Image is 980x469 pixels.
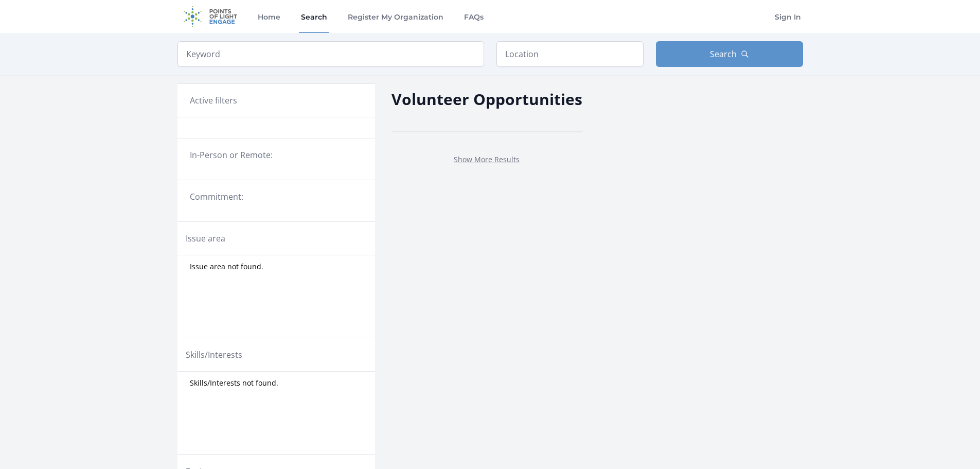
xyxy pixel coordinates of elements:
span: Skills/Interests not found. [190,378,278,388]
input: Keyword [177,41,484,67]
legend: Commitment: [190,190,363,203]
button: Search [656,41,803,67]
legend: Skills/Interests [186,349,242,361]
h3: Active filters [190,94,237,107]
a: Show More Results [454,154,520,164]
h2: Volunteer Opportunities [391,88,582,111]
span: Search [710,48,737,60]
legend: Issue area [186,232,225,245]
input: Location [496,41,644,67]
legend: In-Person or Remote: [190,149,363,161]
span: Issue area not found. [190,262,263,272]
